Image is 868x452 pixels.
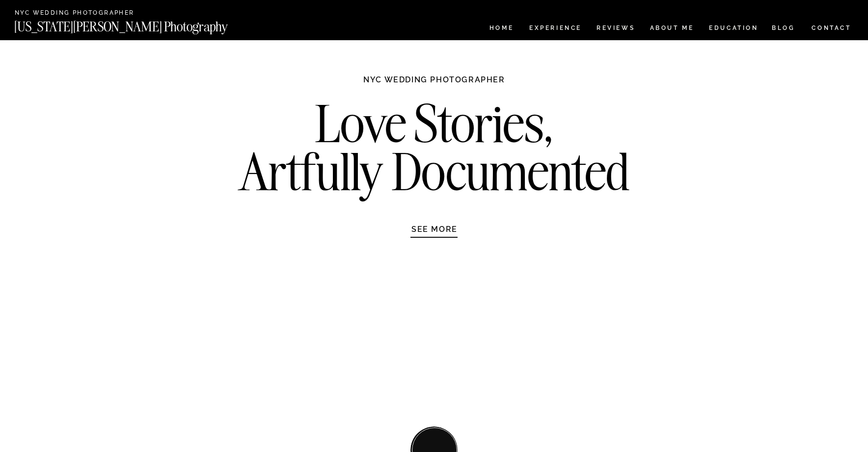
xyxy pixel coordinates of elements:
a: HOME [488,25,515,33]
a: NYC Wedding Photographer [15,10,163,17]
a: CONTACT [811,23,852,33]
a: BLOG [772,25,795,33]
h2: Love Stories, Artfully Documented [228,100,640,202]
a: ABOUT ME [650,25,694,33]
a: [US_STATE][PERSON_NAME] Photography [14,20,261,28]
a: SEE MORE [388,224,481,234]
a: Experience [529,25,581,33]
a: REVIEWS [597,25,633,33]
a: EDUCATION [708,25,759,33]
h1: NYC WEDDING PHOTOGRAPHER [342,75,526,94]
